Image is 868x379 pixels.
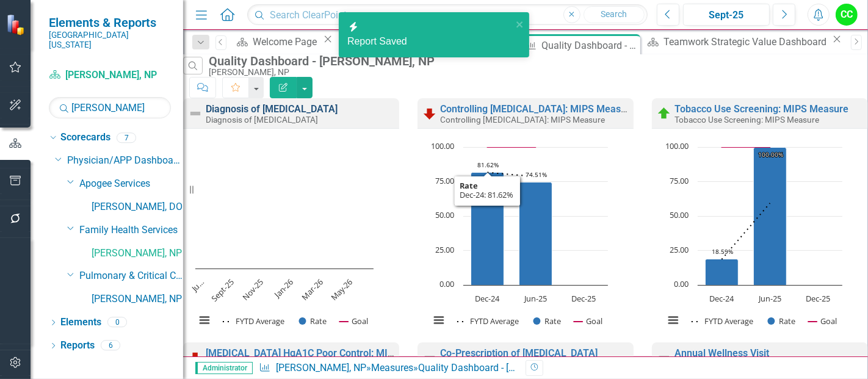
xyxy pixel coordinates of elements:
div: Double-Click to Edit [183,98,399,342]
div: Chart. Highcharts interactive chart. [658,141,862,339]
div: 0 [107,317,127,328]
button: Show Goal [808,316,837,327]
a: Co-Prescription of [MEDICAL_DATA] [440,347,598,359]
button: Show Goal [574,316,602,327]
text: Jun-25 [758,293,781,304]
text: May-26 [328,276,355,303]
text: 100.00 [665,140,689,151]
span: Administrator [195,362,253,374]
a: [PERSON_NAME], NP [49,68,171,82]
div: » » [259,361,516,375]
a: [PERSON_NAME], NP [276,362,366,374]
button: View chart menu, Chart [430,311,447,328]
div: Chart. Highcharts interactive chart. [424,141,627,339]
a: Elements [60,316,101,330]
button: Search [584,6,645,23]
span: Search [601,9,627,19]
small: Controlling [MEDICAL_DATA]: MIPS Measure [440,115,605,125]
text: 75.00 [670,175,689,186]
svg: Interactive chart [424,141,614,339]
button: Show FYTD Average [457,316,520,327]
a: Reports [60,339,95,353]
a: Apogee Services [79,177,183,191]
text: Sept-25 [209,276,236,304]
img: Below Plan [188,350,203,365]
text: Jan-26 [271,276,295,301]
a: Scorecards [60,131,110,145]
button: View chart menu, Chart [665,311,682,328]
text: Dec-24 [476,293,501,304]
div: Chart. Highcharts interactive chart. [189,141,393,339]
div: Quality Dashboard - [PERSON_NAME], NP [209,54,862,68]
text: Rate [311,316,327,327]
path: Dec-24, 81.61764706. Rate. [471,172,504,285]
div: Welcome Page [253,34,320,49]
text: 25.00 [670,244,689,255]
a: Tobacco Use Screening: MIPS Measure [675,103,848,115]
div: Sept-25 [687,8,765,23]
g: Goal, series 3 of 3. Line with 3 data points. [485,145,538,150]
a: Annual Wellness Visit [675,347,769,359]
div: Quality Dashboard - [PERSON_NAME], NP [418,362,596,374]
button: Show Rate [768,316,796,327]
text: Mar-26 [299,276,325,302]
text: Goal [586,316,602,327]
text: Ju… [189,276,206,294]
a: Measures [371,362,413,374]
path: Jun-25, 100. Rate. [754,147,787,285]
text: 0.00 [439,278,454,289]
a: Physician/APP Dashboards [67,154,183,168]
input: Search Below... [49,97,171,118]
a: Pulmonary & Critical Care Services [79,269,183,283]
text: Goal [820,316,837,327]
span: Elements & Reports [49,15,171,30]
a: [PERSON_NAME], NP [92,247,183,261]
img: Not Defined [422,350,437,365]
div: [PERSON_NAME], NP [209,68,862,77]
small: [GEOGRAPHIC_DATA][US_STATE] [49,30,171,50]
small: Tobacco Use Screening: MIPS Measure [675,115,819,125]
text: Rate [545,316,562,327]
text: FYTD Average [704,316,753,327]
img: Not Defined [657,350,671,365]
button: Show FYTD Average [692,316,754,327]
button: close [516,17,524,31]
img: ClearPoint Strategy [6,13,27,35]
a: Welcome Page [233,34,320,49]
text: 100.00 [431,140,454,151]
button: Sept-25 [683,4,770,26]
div: 6 [101,341,120,351]
text: Dec-25 [806,293,831,304]
text: Goal [352,316,368,327]
text: 18.59% [712,247,733,256]
a: Controlling [MEDICAL_DATA]: MIPS Measure [440,103,635,115]
text: Dec-24 [710,293,735,304]
div: Double-Click to Edit [652,98,868,342]
text: 25.00 [435,244,454,255]
button: View chart menu, Chart [196,311,213,328]
a: Teamwork Strategic Value Dashboard [643,34,830,49]
div: Teamwork Strategic Value Dashboard [664,34,830,49]
text: 100.00% [758,150,783,159]
a: [PERSON_NAME], NP [92,292,183,306]
button: Show Goal [339,316,368,327]
text: Rate [779,316,796,327]
img: On Target [657,106,671,121]
a: Family Health Services [79,223,183,237]
img: Not Defined [188,106,203,121]
button: CC [836,4,858,26]
div: Double-Click to Edit [418,98,634,342]
img: Below Plan [422,106,437,121]
a: [PERSON_NAME], DO [92,200,183,214]
text: Jun-25 [523,293,547,304]
text: 75.00 [435,175,454,186]
text: FYTD Average [236,316,284,327]
text: 50.00 [435,209,454,220]
div: Quality Dashboard - [PERSON_NAME], NP [541,38,637,53]
small: Diagnosis of [MEDICAL_DATA] [206,115,318,125]
text: Nov-25 [240,276,266,302]
button: Show Rate [533,316,562,327]
g: Rate, series 2 of 3. Bar series with 3 bars. [471,147,585,286]
path: Dec-24, 18.58974359. Rate. [706,259,739,285]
